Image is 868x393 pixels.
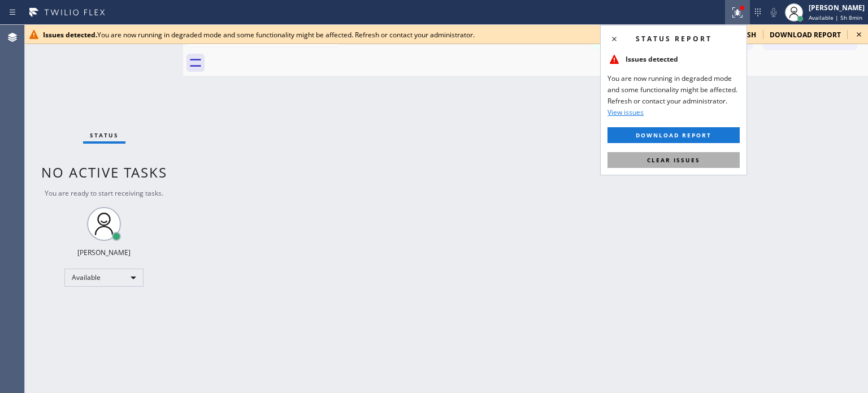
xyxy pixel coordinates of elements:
[64,269,144,287] div: Available
[809,3,865,12] div: [PERSON_NAME]
[77,248,131,257] div: [PERSON_NAME]
[770,30,841,40] span: download report
[43,30,717,40] div: You are now running in degraded mode and some functionality might be affected. Refresh or contact...
[766,5,782,20] button: Mute
[45,188,163,198] span: You are ready to start receiving tasks.
[809,14,862,21] span: Available | 5h 8min
[41,163,167,182] span: No active tasks
[90,131,119,139] span: Status
[43,30,97,40] b: Issues detected.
